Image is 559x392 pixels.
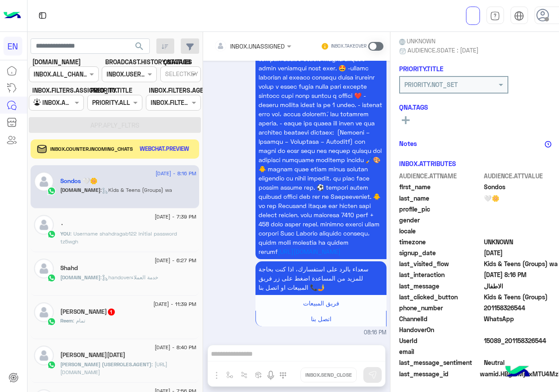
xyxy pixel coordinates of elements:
img: defaultAdmin.png [34,259,54,278]
img: defaultAdmin.png [34,346,54,365]
span: Reem [60,317,73,324]
span: last_clicked_button [399,292,483,302]
span: timezone [399,237,483,246]
label: PRIORITY.TITLE [90,86,132,95]
label: INBOX.FILTERS.AGENT_NOTES [149,86,234,95]
img: WhatsApp [47,361,56,369]
span: search [134,41,145,52]
span: loremi dolorsi ametc ad elit sedd eiusmo temp..in utlabo etdolo magna aliquae admin veniamqui nos... [259,46,382,255]
h5: ٠ [60,221,64,228]
h6: PRIORITY.TITLE [399,65,443,73]
span: gender [399,215,483,225]
span: last_name [399,194,483,203]
h6: Notes [399,139,417,147]
span: [DOMAIN_NAME] [60,274,100,281]
img: tab [514,11,524,21]
span: email [399,347,483,356]
h5: Sondos 🤍🌼 [60,177,97,185]
span: UserId [399,336,483,345]
span: signup_date [399,248,483,257]
h6: INBOX.ATTRIBUTES [399,160,456,167]
span: UNKNOWN [399,36,436,45]
p: 13/8/2025, 8:16 PM [255,42,386,259]
img: tab [490,11,500,21]
button: WEBCHAT.PREVIEW [136,142,193,155]
span: 08:16 PM [364,329,386,337]
a: [URL][DOMAIN_NAME] [278,248,341,255]
span: [PERSON_NAME] (USERROLES.AGENT) [60,361,152,368]
div: SELECTKEY [164,69,198,80]
span: 1 [108,309,115,316]
span: [DATE] - 7:39 PM [155,213,196,221]
span: phone_number [399,303,483,312]
h5: Reem Waheed [60,308,116,316]
img: WhatsApp [47,230,56,239]
img: WhatsApp [47,274,56,282]
img: WhatsApp [47,317,56,326]
span: first_name [399,182,483,191]
span: https://englishcapsules.net/lms/student/tc/tests/test/76335/view [60,361,167,375]
span: last_interaction [399,270,483,279]
p: 13/8/2025, 8:16 PM [255,261,386,295]
div: EN [3,37,22,56]
img: defaultAdmin.png [34,302,54,322]
span: last_message_id [399,369,478,378]
span: YOU [60,230,70,237]
span: ChannelId [399,314,483,323]
img: hulul-logo.png [502,357,533,388]
img: tab [37,10,48,21]
span: profile_pic [399,205,483,214]
span: تمام [73,317,85,324]
img: notes [545,141,552,148]
span: [DATE] - 6:27 PM [155,257,196,264]
span: locale [399,226,483,236]
span: HandoverOn [399,325,483,334]
img: WhatsApp [47,187,56,195]
span: اتصل بنا [311,315,331,323]
span: [DOMAIN_NAME] [60,187,100,193]
span: last_message [399,281,483,291]
label: BROADCAST.HISTORY.STATUES [105,57,192,66]
img: Logo [3,7,21,25]
span: Username shahdragab122 Initial password tz5wgh [60,230,177,245]
span: [DATE] - 8:40 PM [155,343,196,351]
span: last_visited_flow [399,259,483,268]
label: [DOMAIN_NAME] [32,57,81,66]
span: [DATE] - 11:39 PM [153,300,196,308]
h5: Shahd [60,264,78,272]
h5: Mustafa Ramadan [60,351,125,359]
a: tab [487,7,504,25]
button: INBOX.SEND_CLOSE [300,368,357,382]
span: INBOX.COUNTER.INCOMING_CHATS [50,145,133,153]
img: defaultAdmin.png [34,172,54,191]
button: search [129,38,150,57]
button: APP.APLY_FLTRS [29,117,201,133]
label: INBOX.FILTERS.ASSIGNED_TO [32,86,116,95]
span: فريق المبيعات [303,299,339,307]
span: AUDIENCE.ATTNAME [399,171,483,180]
small: INBOX.TAKEOVER [331,43,366,50]
span: : Kids & Teens (Groups) wa [100,187,172,193]
label: QNA.TAGS [163,57,191,66]
span: [DATE] - 8:16 PM [155,170,196,177]
span: last_message_sentiment [399,358,483,367]
img: defaultAdmin.png [34,215,54,235]
span: : handoverخدمة العملاء [100,274,158,281]
span: AUDIENCE.SDATE : [DATE] [407,45,479,55]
